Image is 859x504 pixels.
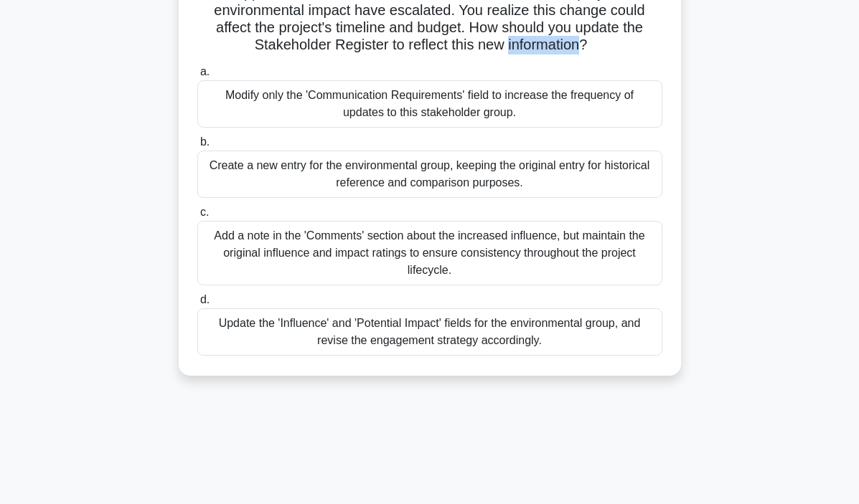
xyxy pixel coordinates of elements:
div: Create a new entry for the environmental group, keeping the original entry for historical referen... [197,151,662,198]
span: c. [200,206,209,218]
span: a. [200,65,210,77]
span: b. [200,135,210,148]
span: d. [200,293,210,305]
div: Modify only the 'Communication Requirements' field to increase the frequency of updates to this s... [197,80,662,128]
div: Update the 'Influence' and 'Potential Impact' fields for the environmental group, and revise the ... [197,308,662,356]
div: Add a note in the 'Comments' section about the increased influence, but maintain the original inf... [197,221,662,285]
